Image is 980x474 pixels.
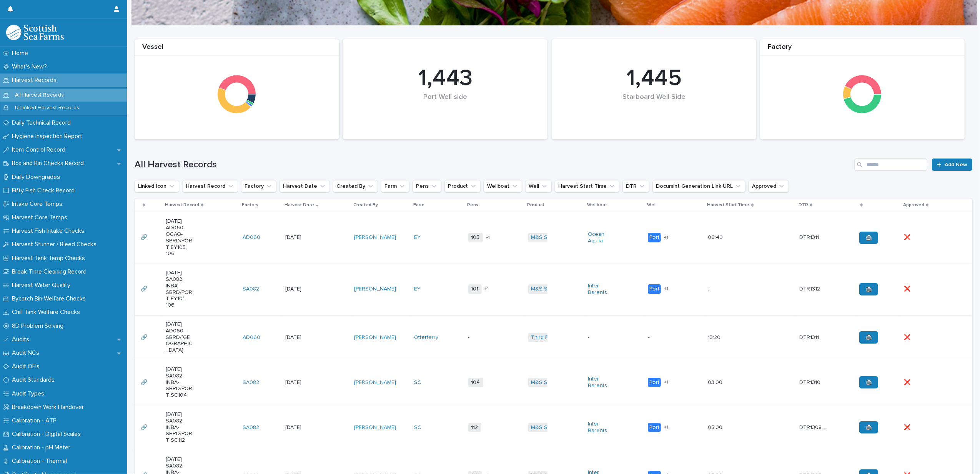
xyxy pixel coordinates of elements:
p: ❌ [904,378,912,386]
p: Harvest Core Temps [9,214,73,221]
a: [PERSON_NAME] [354,379,396,386]
button: Created By [333,180,378,192]
a: EY [414,286,421,292]
a: M&S Select [531,286,560,292]
p: Audit Standards [9,376,61,384]
button: Harvest Record [182,180,238,192]
p: 05:00 [708,423,724,431]
span: + 1 [664,287,668,291]
p: : [708,284,710,292]
span: + 1 [664,380,668,385]
div: Port [648,423,661,432]
p: 03:00 [708,378,724,386]
button: Wellboat [484,180,522,192]
p: 🔗 [141,378,149,386]
p: Chill Tank Welfare Checks [9,309,86,316]
p: Harvest Start Time [707,201,749,209]
p: Approved [903,201,924,209]
p: [DATE] SA082 INBA-SBRD/PORT EY101, 106 [166,270,193,309]
p: Harvest Tank Temp Checks [9,255,91,262]
p: [DATE] [285,379,313,386]
a: [PERSON_NAME] [354,286,396,292]
p: DTR1308, DTR1309 [799,423,828,431]
p: 🔗 [141,233,149,241]
a: 🖨️ [859,376,878,389]
a: SC [414,379,421,386]
a: Inter Barents [588,376,616,389]
a: M&S Select [531,424,560,431]
tr: 🔗🔗 [DATE] SA082 INBA-SBRD/PORT EY101, 106SA082 [DATE][PERSON_NAME] EY 101+1M&S Select Inter Baren... [135,264,972,315]
div: Port [648,378,661,387]
p: [DATE] [285,424,313,431]
div: Port Well side [356,93,534,117]
p: Calibration - Thermal [9,457,73,465]
a: Ocean Aquila [588,231,616,244]
span: 112 [468,423,481,432]
p: ❌ [904,284,912,292]
button: Farm [381,180,409,192]
span: 🖨️ [865,287,872,292]
span: 105 [468,233,483,242]
span: 🖨️ [865,380,872,385]
p: Audits [9,336,35,343]
div: Port [648,284,661,294]
button: Pens [413,180,441,192]
div: Factory [760,43,965,56]
p: Harvest Water Quality [9,282,77,289]
p: Created By [353,201,378,209]
a: [PERSON_NAME] [354,424,396,431]
button: Harvest Start Time [555,180,619,192]
p: Breakdown Work Handover [9,404,90,411]
p: 06:40 [708,233,724,241]
p: ❌ [904,333,912,341]
p: Intake Core Temps [9,200,68,208]
p: Factory [242,201,258,209]
a: Inter Barents [588,283,616,296]
p: ❌ [904,233,912,241]
p: What's New? [9,63,53,70]
span: 101 [468,284,482,294]
p: [DATE] [285,334,313,341]
p: Audit Types [9,390,50,397]
p: Audit NCs [9,349,45,357]
p: Wellboat [587,201,607,209]
a: Otterferry [414,334,438,341]
p: [DATE] AD060 -SBRD/[GEOGRAPHIC_DATA] [166,321,193,354]
p: Product [527,201,545,209]
p: All Harvest Records [9,92,70,98]
p: Item Control Record [9,146,72,154]
div: Starboard Well Side [565,93,743,117]
p: Calibration - pH Meter [9,444,77,451]
button: Factory [241,180,276,192]
p: Hygiene Inspection Report [9,133,88,140]
p: DTR1312 [799,284,822,292]
a: M&S Select [531,234,560,241]
div: Vessel [135,43,339,56]
p: DTR1311 [799,233,820,241]
span: 🖨️ [865,335,872,340]
h1: All Harvest Records [135,159,851,170]
p: - [588,334,616,341]
button: Well [525,180,552,192]
a: EY [414,234,421,241]
p: [DATE] SA082 INBA-SBRD/PORT SC112 [166,411,193,444]
p: Fifty Fish Check Record [9,187,81,194]
span: + 1 [664,235,668,240]
p: Harvest Fish Intake Checks [9,227,90,235]
p: Calibration - ATP [9,417,63,424]
tr: 🔗🔗 [DATE] SA082 INBA-SBRD/PORT SC112SA082 [DATE][PERSON_NAME] SC 112M&S Select Inter Barents Port... [135,405,972,450]
p: Daily Technical Record [9,119,77,127]
span: 🖨️ [865,235,872,240]
button: Approved [749,180,789,192]
p: 🔗 [141,423,149,431]
p: ❌ [904,423,912,431]
a: [PERSON_NAME] [354,234,396,241]
a: SC [414,424,421,431]
div: 1,445 [565,65,743,92]
div: Search [854,159,927,171]
p: DTR1311 [799,333,820,341]
p: Daily Downgrades [9,174,66,181]
span: Add New [945,162,967,167]
tr: 🔗🔗 [DATE] AD060 OCAQ-SBRD/PORT EY105, 106AD060 [DATE][PERSON_NAME] EY 105+1M&S Select Ocean Aquil... [135,212,972,264]
p: Harvest Records [9,77,63,84]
